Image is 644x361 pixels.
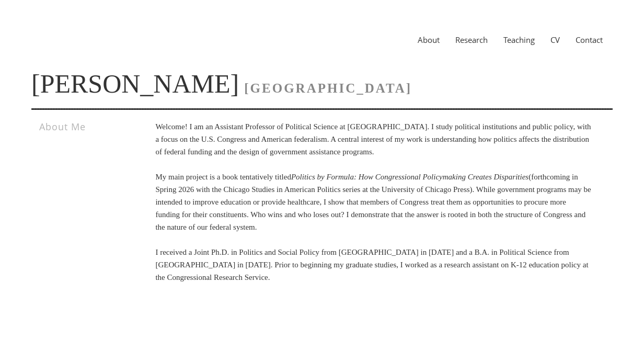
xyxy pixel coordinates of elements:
[244,81,412,95] span: [GEOGRAPHIC_DATA]
[568,35,611,45] a: Contact
[31,69,239,98] a: [PERSON_NAME]
[155,120,591,284] p: Welcome! I am an Assistant Professor of Political Science at [GEOGRAPHIC_DATA]. I study political...
[496,35,543,45] a: Teaching
[410,35,447,45] a: About
[291,173,528,181] i: Politics by Formula: How Congressional Policymaking Creates Disparities
[447,35,496,45] a: Research
[543,35,568,45] a: CV
[39,120,126,133] h3: About Me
